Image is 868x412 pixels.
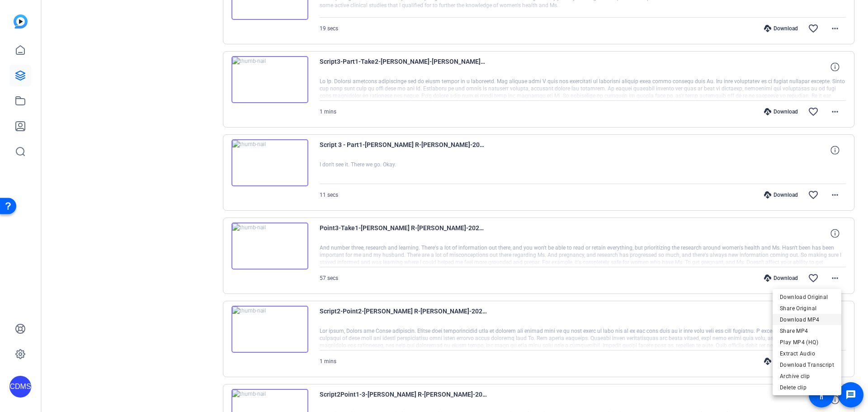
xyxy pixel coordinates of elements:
span: Share MP4 [780,326,834,336]
span: Play MP4 (HQ) [780,337,834,348]
span: Download Original [780,292,834,303]
span: Download MP4 [780,314,834,325]
span: Share Original [780,303,834,314]
span: Download Transcript [780,360,834,370]
span: Delete clip [780,382,834,393]
span: Extract Audio [780,348,834,359]
span: Archive clip [780,371,834,382]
